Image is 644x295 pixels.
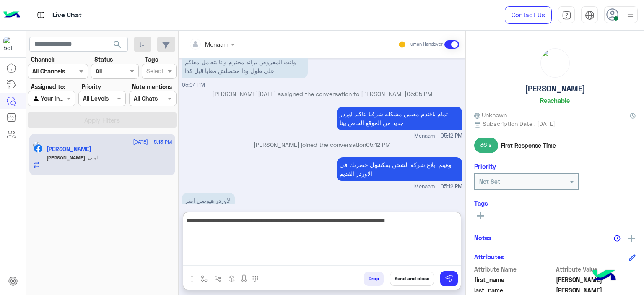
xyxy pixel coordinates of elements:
[182,140,462,149] p: [PERSON_NAME] joined the conversation
[589,261,619,291] img: hulul-logo.png
[107,37,128,55] button: search
[3,37,18,52] img: 713415422032625
[36,10,46,20] img: tab
[47,154,85,161] span: [PERSON_NAME]
[474,110,507,119] span: Unknown
[585,10,595,20] img: tab
[182,193,235,208] p: 18/8/2025, 5:13 PM
[337,157,462,181] p: 18/8/2025, 5:12 PM
[33,141,40,149] img: picture
[556,286,636,295] span: Abdallah
[474,265,554,274] span: Attribute Name
[407,90,432,97] span: 05:05 PM
[133,138,172,146] span: [DATE] - 5:13 PM
[145,55,158,64] label: Tags
[614,235,621,242] img: notes
[85,154,98,161] span: امتى
[197,272,211,285] button: select flow
[366,141,390,148] span: 05:12 PM
[474,253,504,261] h6: Attributes
[31,82,65,91] label: Assigned to:
[474,286,554,295] span: last_name
[625,10,636,21] img: profile
[145,66,164,77] div: Select
[474,275,554,284] span: first_name
[225,272,239,285] button: create order
[201,275,208,282] img: select flow
[474,162,496,170] h6: Priority
[474,199,636,207] h6: Tags
[229,275,235,282] img: create order
[182,82,205,88] span: 05:04 PM
[182,89,462,98] p: [PERSON_NAME][DATE] assigned the conversation to [PERSON_NAME]
[47,146,91,153] h5: Omar Abdallah
[82,82,101,91] label: Priority
[31,55,55,64] label: Channel:
[408,41,443,48] small: Human Handover
[414,132,462,140] span: Menaam - 05:12 PM
[112,39,122,50] span: search
[525,84,585,94] h5: [PERSON_NAME]
[252,276,259,282] img: make a call
[215,275,221,282] img: Trigger scenario
[34,144,42,153] img: Facebook
[474,234,491,241] h6: Notes
[501,141,556,150] span: First Response Time
[556,265,636,274] span: Attribute Value
[364,272,384,286] button: Drop
[211,272,225,285] button: Trigger scenario
[52,10,82,21] p: Live Chat
[414,183,462,191] span: Menaam - 05:12 PM
[483,119,555,128] span: Subscription Date : [DATE]
[132,82,172,91] label: Note mentions
[558,6,575,24] a: tab
[187,274,197,284] img: send attachment
[445,274,453,283] img: send message
[94,55,113,64] label: Status
[239,274,249,284] img: send voice note
[628,235,635,242] img: add
[562,10,571,20] img: tab
[337,107,462,130] p: 18/8/2025, 5:12 PM
[28,112,177,128] button: Apply Filters
[540,97,570,104] h6: Reachable
[556,275,636,284] span: Omar
[541,49,569,77] img: picture
[505,6,552,24] a: Contact Us
[474,138,498,153] span: 36 s
[3,6,20,24] img: Logo
[390,272,434,286] button: Send and close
